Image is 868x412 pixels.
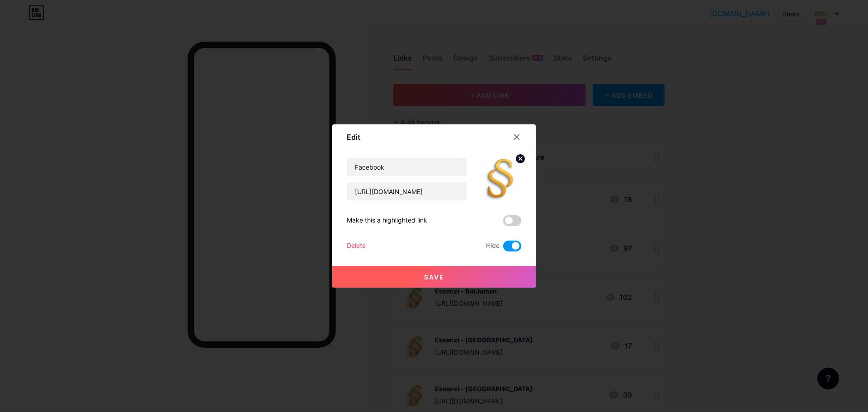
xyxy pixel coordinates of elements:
input: URL [347,182,467,200]
span: Hide [486,241,500,251]
div: Make this a highlighted link [347,215,427,226]
span: Save [424,273,444,281]
button: Save [332,266,536,288]
div: Delete [347,241,366,251]
img: link_thumbnail [478,157,521,201]
div: Edit [347,132,360,142]
input: Title [347,158,467,176]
